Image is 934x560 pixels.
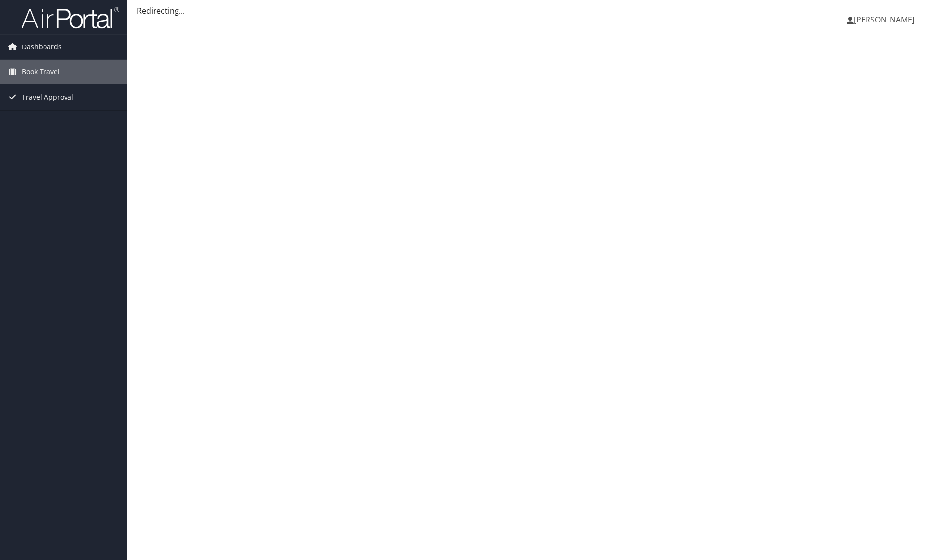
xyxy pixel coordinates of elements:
span: Dashboards [22,35,62,59]
a: [PERSON_NAME] [847,5,924,34]
img: airportal-logo.png [22,6,119,29]
div: Redirecting... [137,5,924,17]
span: [PERSON_NAME] [854,14,914,25]
span: Book Travel [22,60,60,84]
span: Travel Approval [22,85,73,110]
